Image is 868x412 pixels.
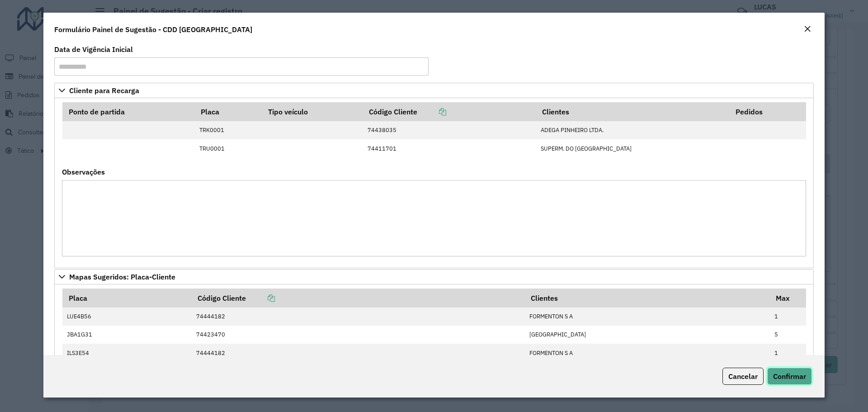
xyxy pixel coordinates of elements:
th: Placa [195,102,262,121]
span: Cliente para Recarga [69,87,139,94]
h4: Formulário Painel de Sugestão - CDD [GEOGRAPHIC_DATA] [54,24,252,35]
a: Cliente para Recarga [54,83,814,98]
div: Cliente para Recarga [54,98,814,268]
a: Mapas Sugeridos: Placa-Cliente [54,269,814,284]
th: Código Cliente [363,102,536,121]
th: Tipo veículo [262,102,363,121]
td: LUE4B56 [62,308,192,326]
button: Cancelar [722,368,764,385]
label: Observações [62,166,105,177]
a: Copiar [417,107,446,116]
td: 74444182 [191,308,524,326]
th: Clientes [536,102,730,121]
a: Copiar [246,294,275,303]
td: 74438035 [363,121,536,139]
span: Mapas Sugeridos: Placa-Cliente [69,273,175,280]
td: SUPERM. DO [GEOGRAPHIC_DATA] [536,139,730,157]
button: Close [801,24,814,35]
td: 1 [770,308,806,326]
th: Ponto de partida [62,102,195,121]
td: 74411701 [363,139,536,157]
th: Placa [62,289,192,308]
td: 74444182 [191,344,524,362]
th: Clientes [524,289,769,308]
td: TRK0001 [195,121,262,139]
label: Data de Vigência Inicial [54,44,133,55]
th: Max [770,289,806,308]
td: TRU0001 [195,139,262,157]
td: ILS3E54 [62,344,192,362]
th: Código Cliente [191,289,524,308]
td: FORMENTON S A [524,308,769,326]
th: Pedidos [730,102,806,121]
span: Cancelar [728,372,758,381]
td: FORMENTON S A [524,344,769,362]
td: 1 [770,344,806,362]
em: Fechar [804,25,811,33]
td: JBA1G31 [62,326,192,344]
td: 74423470 [191,326,524,344]
button: Confirmar [767,368,812,385]
span: Confirmar [773,372,806,381]
td: [GEOGRAPHIC_DATA] [524,326,769,344]
td: ADEGA PINHEIRO LTDA. [536,121,730,139]
td: 5 [770,326,806,344]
